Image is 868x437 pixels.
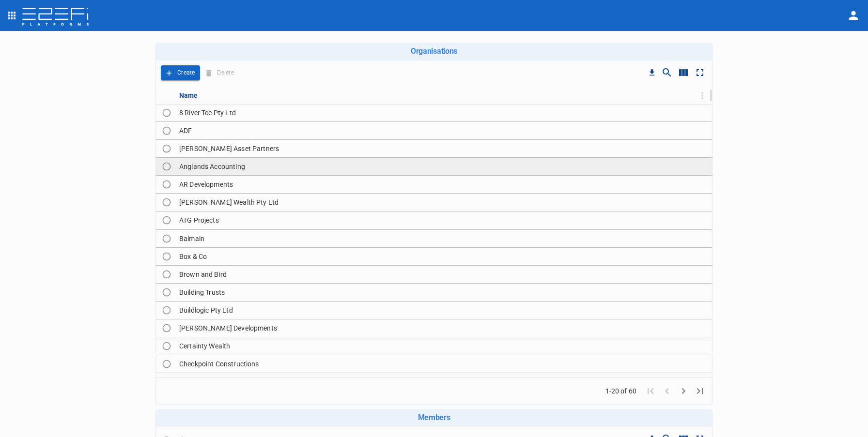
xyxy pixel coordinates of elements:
[659,386,675,395] span: Go to previous page
[160,160,173,173] span: Toggle select row
[161,65,200,80] span: Add Organisation
[160,286,173,299] span: Toggle select row
[203,65,236,80] span: Delete
[177,67,195,78] p: Create
[675,386,692,395] span: Go to next page
[161,65,200,80] button: Create
[175,104,712,121] td: 8 River Tce Pty Ltd
[675,383,692,399] button: Go to next page
[692,64,708,81] button: Toggle full screen
[159,413,709,422] h6: Members
[175,122,712,139] td: ADF
[159,46,709,56] h6: Organisations
[175,248,712,265] td: Box & Co
[175,211,712,229] td: ATG Projects
[175,337,712,355] td: Certainty Wealth
[695,88,710,104] button: Column Actions
[175,176,712,193] td: AR Developments
[175,194,712,211] td: [PERSON_NAME] Wealth Pty Ltd
[160,178,173,191] span: Toggle select row
[160,357,173,371] span: Toggle select row
[160,303,173,317] span: Toggle select row
[175,284,712,301] td: Building Trusts
[642,386,659,395] span: Go to first page
[605,386,637,396] span: 1-20 of 60
[175,158,712,175] td: Anglands Accounting
[160,250,173,263] span: Toggle select row
[160,375,173,389] span: Toggle select row
[175,140,712,157] td: [PERSON_NAME] Asset Partners
[160,142,173,155] span: Toggle select row
[160,213,173,227] span: Toggle select row
[175,230,712,247] td: Balmain
[160,232,173,245] span: Toggle select row
[160,124,173,137] span: Toggle select row
[175,266,712,283] td: Brown and Bird
[160,268,173,281] span: Toggle select row
[175,373,712,391] td: Convergence Capital
[692,386,708,395] span: Go to last page
[160,196,173,209] span: Toggle select row
[179,90,198,101] div: Name
[175,301,712,319] td: Buildlogic Pty Ltd
[645,66,659,79] button: Download CSV
[175,319,712,337] td: [PERSON_NAME] Developments
[160,321,173,335] span: Toggle select row
[175,355,712,373] td: Checkpoint Constructions
[160,339,173,353] span: Toggle select row
[659,64,675,81] button: Show/Hide search
[160,106,173,120] span: Toggle select row
[692,383,708,399] button: Go to last page
[675,64,692,81] button: Show/Hide columns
